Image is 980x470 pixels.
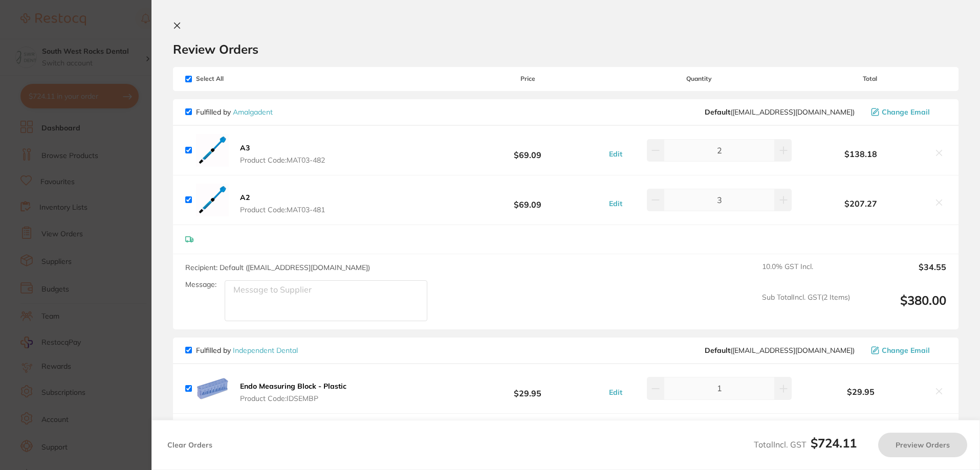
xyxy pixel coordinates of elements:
button: Change Email [868,107,946,117]
span: Product Code: MAT03-482 [240,156,325,164]
span: Total [794,75,946,82]
p: Fulfilled by [196,346,298,354]
img: aXJ4bWlsZA [196,134,229,167]
a: Independent Dental [233,346,298,355]
span: Select All [185,75,288,82]
button: Change Email [868,346,946,355]
b: $69.09 [451,141,603,160]
img: eG5vam5zdw [196,372,229,405]
span: Change Email [882,346,930,354]
span: Change Email [882,108,930,116]
span: 10.0 % GST Incl. [762,262,850,285]
b: $69.09 [451,190,603,209]
span: Product Code: MAT03-481 [240,206,325,214]
span: Total Incl. GST [754,439,857,450]
b: $207.27 [794,199,928,208]
b: $138.18 [794,149,928,159]
span: Product Code: IDSEMBP [240,394,346,402]
button: Edit [606,388,625,397]
b: Endo Measuring Block - Plastic [240,382,346,391]
b: $29.95 [794,387,928,396]
b: Default [705,346,730,355]
button: Edit [606,199,625,208]
output: $380.00 [858,293,946,321]
b: A3 [240,143,250,152]
button: A2 Product Code:MAT03-481 [237,193,328,214]
button: A3 Product Code:MAT03-482 [237,143,328,165]
h2: Review Orders [173,41,959,57]
a: Amalgadent [233,107,273,117]
b: $724.11 [811,435,857,451]
span: Quantity [604,75,794,82]
b: A2 [240,193,250,202]
img: bmpzMTBnMw [196,184,229,216]
span: Sub Total Incl. GST ( 2 Items) [762,293,850,321]
button: Endo Measuring Block - Plastic Product Code:IDSEMBP [237,382,350,403]
span: orders@independentdental.com.au [705,346,855,354]
b: Default [705,107,730,117]
label: Message: [185,280,216,289]
span: Recipient: Default ( [EMAIL_ADDRESS][DOMAIN_NAME] ) [185,263,370,272]
span: Price [451,75,603,82]
p: Fulfilled by [196,108,273,116]
button: Edit [606,149,625,159]
span: info@amalgadent.com.au [705,108,855,116]
b: $29.95 [451,379,603,398]
button: Clear Orders [164,433,215,457]
button: Preview Orders [878,433,967,457]
output: $34.55 [858,262,946,285]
